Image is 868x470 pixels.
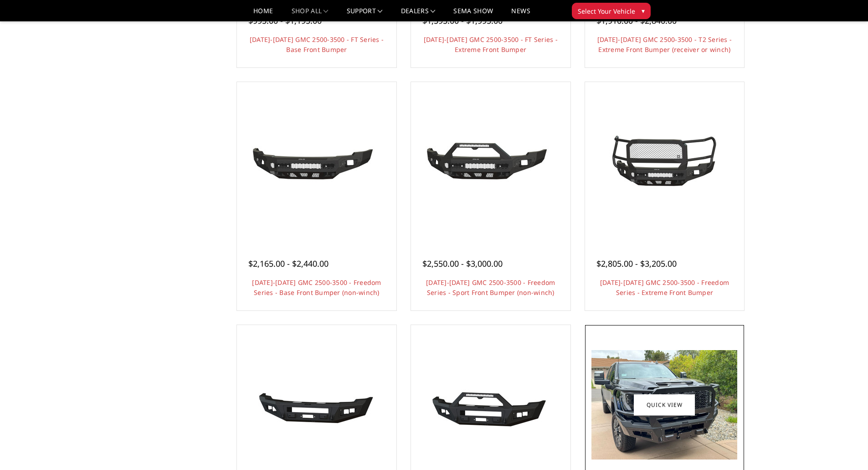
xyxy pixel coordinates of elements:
[587,84,742,239] a: 2024-2025 GMC 2500-3500 - Freedom Series - Extreme Front Bumper 2024-2025 GMC 2500-3500 - Freedom...
[252,278,381,297] a: [DATE]-[DATE] GMC 2500-3500 - Freedom Series - Base Front Bumper (non-winch)
[424,35,558,54] a: [DATE]-[DATE] GMC 2500-3500 - FT Series - Extreme Front Bumper
[572,3,651,19] button: Select Your Vehicle
[642,6,645,15] span: ▾
[426,278,555,297] a: [DATE]-[DATE] GMC 2500-3500 - Freedom Series - Sport Front Bumper (non-winch)
[413,84,568,239] a: 2024-2025 GMC 2500-3500 - Freedom Series - Sport Front Bumper (non-winch) 2024-2025 GMC 2500-3500...
[634,394,695,416] a: Quick view
[822,426,868,470] iframe: Chat Widget
[292,8,329,21] a: shop all
[401,8,436,21] a: Dealers
[422,15,503,26] span: $1,595.00 - $1,995.00
[596,258,677,269] span: $2,805.00 - $3,205.00
[347,8,383,21] a: Support
[511,8,530,21] a: News
[239,84,394,239] a: 2024-2025 GMC 2500-3500 - Freedom Series - Base Front Bumper (non-winch) 2024-2025 GMC 2500-3500 ...
[248,15,322,26] span: $995.00 - $1,195.00
[591,350,737,460] img: 2024-2025 GMC 2500-3500 - A2 Series - Extreme Front Bumper (winch mount)
[453,8,493,21] a: SEMA Show
[250,35,384,54] a: [DATE]-[DATE] GMC 2500-3500 - FT Series - Base Front Bumper
[600,278,729,297] a: [DATE]-[DATE] GMC 2500-3500 - Freedom Series - Extreme Front Bumper
[578,6,635,16] span: Select Your Vehicle
[596,15,677,26] span: $1,910.00 - $2,840.00
[422,258,503,269] span: $2,550.00 - $3,000.00
[597,35,732,54] a: [DATE]-[DATE] GMC 2500-3500 - T2 Series - Extreme Front Bumper (receiver or winch)
[253,8,273,21] a: Home
[248,258,329,269] span: $2,165.00 - $2,440.00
